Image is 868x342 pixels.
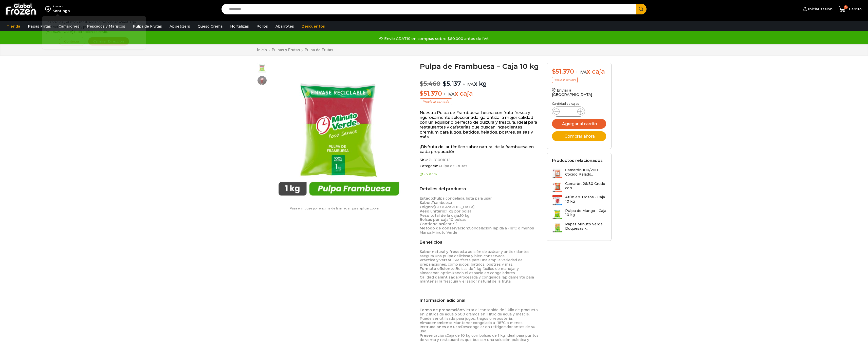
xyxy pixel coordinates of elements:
p: Pasa el mouse por encima de la imagen para aplicar zoom [257,207,412,210]
nav: Breadcrumb [257,48,334,52]
strong: Sabor: [420,200,432,205]
strong: Sabor natural y fresco: [420,249,463,254]
p: Nuestra Pulpa de Frambuesa, hecha con fruta fresca y rigurosamente seleccionada, garantiza la mej... [420,110,539,139]
h3: Atún en Trozos - Caja 10 kg [565,195,606,204]
div: Enviar a [53,5,70,8]
p: ¡Disfruta del auténtico sabor natural de la frambuesa en cada preparación! [420,144,539,154]
strong: Calidad garantizada: [420,275,458,280]
p: Pulpa congelada, lista para usar Frambuesa [GEOGRAPHIC_DATA] 1 kg por bolsa 10 kg 10 bolsas : Sí ... [420,196,539,234]
a: Pulpa de Frutas [130,22,164,31]
span: $ [443,80,447,87]
button: Continuar [59,37,85,46]
span: $ [420,80,423,87]
strong: Origen: [420,205,434,209]
strong: Almacenamiento: [420,320,453,325]
img: address-field-icon.svg [45,5,53,13]
p: Los precios y el stock mostrados corresponden a . Para ver disponibilidad y precios en otras regi... [46,20,142,34]
h3: Pulpa de Mango - Caja 10 kg [565,209,606,217]
a: Pollos [254,22,270,31]
strong: Práctica y versátil: [420,258,454,262]
strong: Contiene azúcar [420,222,451,226]
strong: Estado: [420,196,434,201]
strong: Formato eficiente: [420,266,455,271]
span: Categoría: [420,164,539,168]
p: x caja [420,90,539,97]
button: Comprar ahora [552,131,606,141]
span: + IVA [444,92,455,97]
strong: Forma de preparación: [420,308,463,312]
strong: Método de conservación: [420,226,469,230]
a: Camarón 100/200 Cocido Pelado... [552,168,606,179]
a: Queso Crema [195,22,225,31]
div: x caja [552,68,606,75]
p: Precio al contado [552,77,578,83]
span: $ [420,90,423,97]
p: En stock [420,173,539,176]
h3: Papas Minuto Verde Duquesas -... [565,222,606,231]
a: Camarón 26/30 Crudo con... [552,182,606,193]
span: Iniciar sesión [807,7,833,12]
button: Search button [636,4,647,14]
button: Agregar al carrito [552,119,606,129]
button: Cambiar Dirección [88,37,129,46]
h2: Productos relacionados [552,158,603,163]
strong: Instrucciones de uso: [420,325,461,329]
p: x kg [420,75,539,88]
a: Enviar a [GEOGRAPHIC_DATA] [552,88,593,97]
a: Pulpa de Frutas [304,48,334,52]
strong: Santiago [121,20,136,24]
h2: Información adicional [420,298,539,303]
p: Precio al contado [420,98,452,105]
input: Product quantity [564,108,573,115]
a: Tienda [4,22,23,31]
p: La adición de azúcar y antioxidantes asegura una pulpa deliciosa y bien conservada. Perfecta para... [420,250,539,284]
bdi: 5.137 [443,80,461,87]
span: PL01001012 [428,158,450,162]
span: pulpa-frambuesa [257,63,267,73]
a: 0 Carrito [838,3,863,15]
span: $ [552,68,556,75]
div: Santiago [53,8,70,13]
h1: Pulpa de Frambuesa – Caja 10 kg [420,63,539,70]
h2: Beneficios [420,240,539,245]
a: Hortalizas [228,22,251,31]
strong: Marca: [420,230,432,235]
span: jugo-frambuesa [257,75,267,85]
a: Iniciar sesión [802,4,833,14]
span: 0 [844,5,848,9]
a: Pulpas y Frutas [271,48,300,52]
h2: Detalles del producto [420,186,539,191]
bdi: 51.370 [552,68,574,75]
span: + IVA [576,70,587,75]
h3: Camarón 100/200 Cocido Pelado... [565,168,606,177]
a: Appetizers [167,22,193,31]
a: Atún en Trozos - Caja 10 kg [552,195,606,206]
a: Descuentos [299,22,327,31]
p: Cantidad de cajas [552,102,606,105]
strong: Peso unitario: [420,209,446,213]
a: Pulpa de Mango - Caja 10 kg [552,209,606,220]
span: + IVA [463,82,474,87]
a: Papas Minuto Verde Duquesas -... [552,222,606,233]
bdi: 5.460 [420,80,440,87]
a: Papas Fritas [25,22,53,31]
a: Abarrotes [273,22,297,31]
strong: Bolsas por caja: [420,217,449,222]
bdi: 51.370 [420,90,442,97]
h3: Camarón 26/30 Crudo con... [565,182,606,190]
strong: Peso total de la caja: [420,213,460,218]
a: Inicio [257,48,267,52]
span: Carrito [848,7,862,12]
strong: Presentación: [420,333,447,338]
a: Pulpa de Frutas [438,164,467,168]
span: SKU: [420,158,539,162]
